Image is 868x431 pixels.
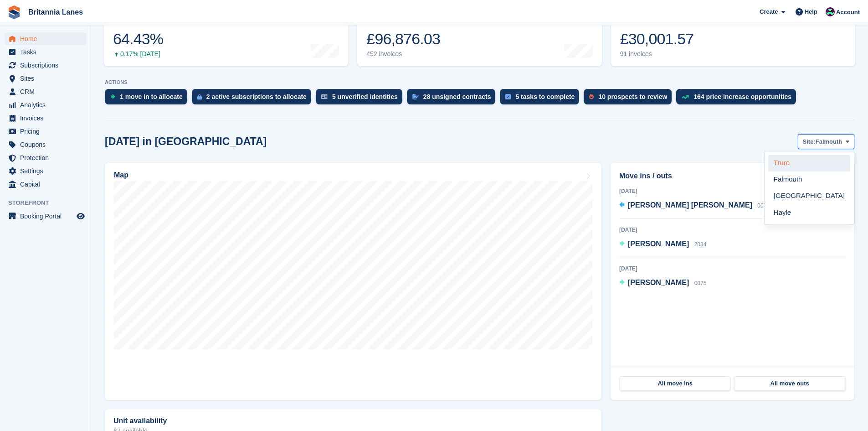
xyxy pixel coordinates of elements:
h2: Move ins / outs [619,171,846,182]
a: 5 unverified identities [316,89,407,109]
a: All move outs [734,376,845,391]
img: Kirsty Miles [826,7,835,16]
a: menu [5,72,86,85]
a: menu [5,99,86,111]
span: Account [836,8,860,17]
img: contract_signature_icon-13c848040528278c33f63329250d36e43548de30e8caae1d1a13099fd9432cc5.svg [412,94,419,99]
span: Booking Portal [20,210,75,223]
a: menu [5,210,86,223]
a: Map [105,163,601,400]
a: Truro [768,155,850,171]
span: CRM [20,85,75,98]
span: Protection [20,151,75,164]
span: Invoices [20,112,75,125]
div: 5 tasks to complete [515,93,575,100]
span: Create [760,7,778,16]
span: Subscriptions [20,59,75,72]
span: Falmouth [816,137,842,146]
h2: Map [114,171,128,179]
img: task-75834270c22a3079a89374b754ae025e5fb1db73e45f91037f5363f120a921f8.svg [505,94,511,99]
img: stora-icon-8386f47178a22dfd0bd8f6a31ec36ba5ce8667c1dd55bd0f319d3a0aa187defe.svg [7,5,21,19]
div: 164 price increase opportunities [693,93,791,100]
span: 0076 [757,203,770,209]
span: [PERSON_NAME] [628,240,689,248]
span: Sites [20,72,75,85]
a: 10 prospects to review [584,89,676,109]
a: menu [5,32,86,45]
a: [PERSON_NAME] 0075 [619,277,706,289]
div: [DATE] [619,226,846,234]
img: prospect-51fa495bee0391a8d652442698ab0144808aea92771e9ea1ae160a38d050c398.svg [589,94,594,99]
span: Help [805,7,817,16]
div: £30,001.57 [620,30,694,48]
a: [PERSON_NAME] [PERSON_NAME] 0076 [619,200,770,212]
div: £96,876.03 [366,30,440,48]
span: Storefront [8,198,91,208]
div: [DATE] [619,265,846,273]
h2: [DATE] in [GEOGRAPHIC_DATA] [105,135,267,148]
span: Settings [20,165,75,177]
span: Tasks [20,46,75,58]
img: verify_identity-adf6edd0f0f0b5bbfe63781bf79b02c33cf7c696d77639b501bdc392416b5a36.svg [321,94,328,99]
span: Capital [20,178,75,191]
div: [DATE] [619,187,846,195]
a: 1 move in to allocate [105,89,192,109]
span: Home [20,32,75,45]
a: menu [5,59,86,72]
a: menu [5,112,86,125]
div: 64.43% [113,30,163,48]
span: Analytics [20,99,75,111]
img: active_subscription_to_allocate_icon-d502201f5373d7db506a760aba3b589e785aa758c864c3986d89f69b8ff3... [197,94,202,100]
span: [PERSON_NAME] [PERSON_NAME] [628,201,752,209]
a: Occupancy 64.43% 0.17% [DATE] [104,8,348,66]
span: Pricing [20,125,75,138]
a: Britannia Lanes [25,5,87,20]
h2: Unit availability [113,417,167,425]
a: menu [5,125,86,138]
a: 28 unsigned contracts [407,89,500,109]
a: Falmouth [768,171,850,188]
a: menu [5,151,86,164]
div: 91 invoices [620,50,694,58]
a: menu [5,178,86,191]
a: 2 active subscriptions to allocate [192,89,316,109]
span: [PERSON_NAME] [628,279,689,286]
span: Coupons [20,138,75,151]
div: 2 active subscriptions to allocate [206,93,307,100]
a: [GEOGRAPHIC_DATA] [768,188,850,204]
a: Awaiting payment £30,001.57 91 invoices [611,8,855,66]
img: price_increase_opportunities-93ffe204e8149a01c8c9dc8f82e8f89637d9d84a8eef4429ea346261dce0b2c0.svg [682,95,689,99]
a: menu [5,46,86,58]
span: 0075 [694,280,707,286]
a: Preview store [75,211,86,222]
div: 1 move in to allocate [120,93,183,100]
a: menu [5,165,86,177]
a: menu [5,138,86,151]
a: 5 tasks to complete [500,89,584,109]
div: 0.17% [DATE] [113,50,163,58]
a: menu [5,85,86,98]
span: Site: [803,137,816,146]
a: Hayle [768,204,850,221]
div: 10 prospects to review [598,93,667,100]
a: All move ins [620,376,730,391]
span: 2034 [694,241,707,248]
div: 28 unsigned contracts [423,93,491,100]
img: move_ins_to_allocate_icon-fdf77a2bb77ea45bf5b3d319d69a93e2d87916cf1d5bf7949dd705db3b84f3ca.svg [110,94,115,99]
a: [PERSON_NAME] 2034 [619,239,706,250]
a: Month-to-date sales £96,876.03 452 invoices [357,8,601,66]
button: Site: Falmouth [798,134,854,149]
div: 5 unverified identities [332,93,398,100]
p: ACTIONS [105,79,854,85]
a: 164 price increase opportunities [676,89,801,109]
div: 452 invoices [366,50,440,58]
